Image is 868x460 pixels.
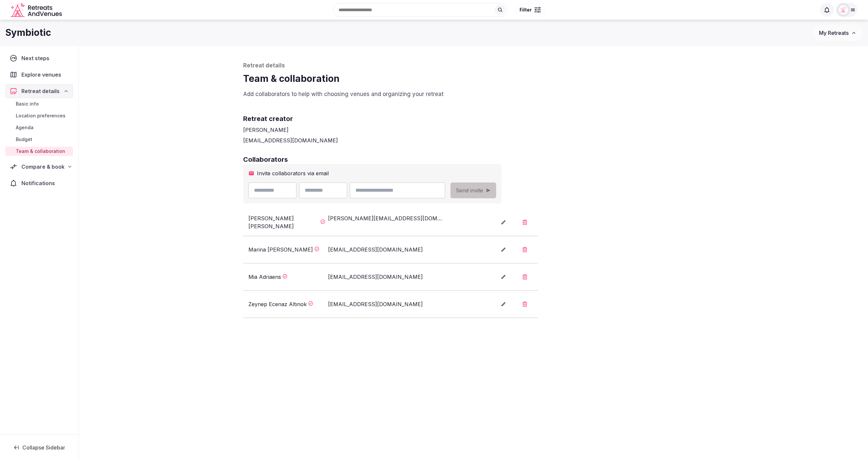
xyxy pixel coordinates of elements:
[5,123,73,132] a: Agenda
[16,112,65,119] span: Location preferences
[21,163,64,171] span: Compare & book
[21,87,60,95] span: Retreat details
[839,5,848,14] img: miaceralde
[16,136,32,143] span: Budget
[5,147,73,156] a: Team & collaboration
[5,135,73,144] a: Budget
[5,26,51,39] h1: Symbiotic
[16,101,39,107] span: Basic info
[813,25,863,41] button: My Retreats
[5,176,73,190] a: Notifications
[520,7,532,13] span: Filter
[11,3,63,17] svg: Retreats and Venues company logo
[819,30,849,36] span: My Retreats
[21,179,58,187] span: Notifications
[5,51,73,65] a: Next steps
[16,148,65,155] span: Team & collaboration
[16,124,34,131] span: Agenda
[5,111,73,120] a: Location preferences
[515,4,545,16] button: Filter
[21,54,52,62] span: Next steps
[21,71,64,79] span: Explore venues
[5,68,73,82] a: Explore venues
[5,440,73,455] button: Collapse Sidebar
[5,99,73,109] a: Basic info
[22,444,65,451] span: Collapse Sidebar
[11,3,63,17] a: Visit the homepage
